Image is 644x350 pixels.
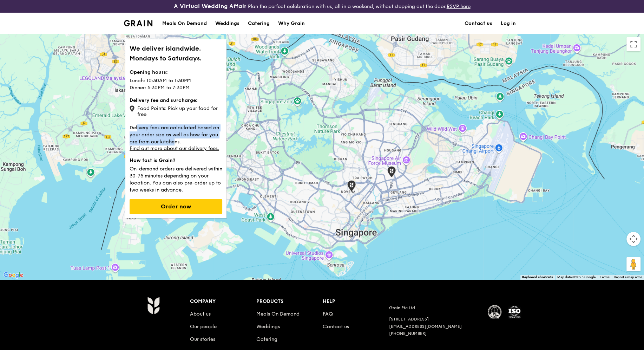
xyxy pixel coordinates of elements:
a: Order now [130,204,222,210]
span: Map data ©2025 Google [557,275,596,279]
strong: Delivery fee and surcharge: [130,97,198,103]
p: Delivery fees are calculated based on your order size as well as how far you are from our kitchens. [130,123,222,145]
h3: A Virtual Wedding Affair [174,3,247,10]
img: Google [2,271,25,280]
button: Keyboard shortcuts [522,275,553,280]
div: Company [190,297,256,306]
a: Report a map error [614,275,642,279]
a: Why Grain [274,13,309,34]
a: Log in [497,13,520,34]
a: Contact us [460,13,497,34]
a: Meals On Demand [256,311,300,317]
div: Why Grain [278,13,305,34]
a: Catering [256,336,277,342]
img: Grain [147,297,159,314]
div: Catering [248,13,270,34]
a: Catering [244,13,274,34]
a: FAQ [323,311,333,317]
a: GrainGrain [124,12,152,33]
a: Find out more about our delivery fees. [130,145,219,151]
a: Our people [190,324,217,330]
div: Help [323,297,389,306]
h1: We deliver islandwide. Mondays to Saturdays. [130,44,222,63]
a: [PHONE_NUMBER] [389,331,426,336]
button: Map camera controls [626,232,640,246]
a: Terms [600,275,610,279]
div: Plan the perfect celebration with us, all in a weekend, without stepping out the door. [120,3,524,10]
a: [EMAIL_ADDRESS][DOMAIN_NAME] [389,324,461,329]
img: MUIS Halal Certified [488,305,502,319]
strong: How fast is Grain? [130,157,175,163]
button: Drag Pegman onto the map to open Street View [626,257,640,271]
p: On-demand orders are delivered within 30-75 minutes depending on your location. You can also pre-... [130,164,222,194]
p: Lunch: 10:30AM to 1:30PM Dinner: 5:30PM to 7:30PM [130,76,222,91]
button: Order now [130,199,222,214]
a: Open this area in Google Maps (opens a new window) [2,271,25,280]
a: RSVP here [447,4,471,9]
a: Contact us [323,324,349,330]
a: Weddings [256,324,280,330]
a: About us [190,311,211,317]
div: Grain Pte Ltd [389,305,479,311]
div: Weddings [215,13,239,34]
div: Meals On Demand [162,13,207,34]
img: icon-grain-marker.0ca718ca.png [130,105,134,112]
div: Food Points: Pick up your food for free [130,104,222,117]
button: Toggle fullscreen view [626,37,640,51]
a: Weddings [211,13,244,34]
img: Grain [124,20,152,26]
strong: Opening hours: [130,69,168,75]
img: ISO Certified [507,305,521,319]
a: Our stories [190,336,215,342]
div: Products [256,297,323,306]
div: [STREET_ADDRESS] [389,316,479,322]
